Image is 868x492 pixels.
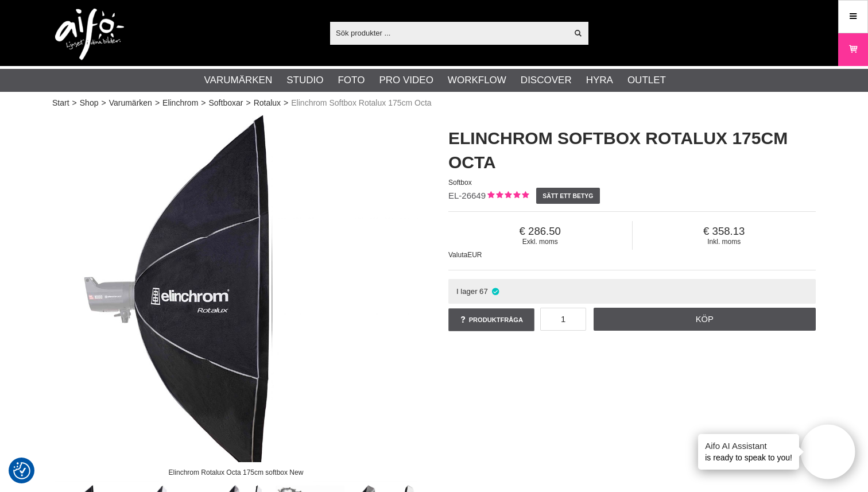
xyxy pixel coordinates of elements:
div: Elinchrom Rotalux Octa 175cm softbox New [159,462,313,482]
div: Kundbetyg: 5.00 [486,190,529,202]
a: Pro Video [379,73,433,88]
a: Köp [594,308,816,331]
span: Valuta [448,251,467,259]
h4: Aifo AI Assistant [705,440,792,452]
a: Foto [338,73,365,88]
span: > [201,97,206,109]
i: I lager [491,287,501,296]
span: > [101,97,106,109]
span: Softbox [448,179,472,187]
span: Exkl. moms [448,238,632,246]
a: Hyra [586,73,613,88]
span: > [284,97,288,109]
a: Varumärken [109,97,152,109]
a: Rotalux [254,97,281,109]
img: logo.png [55,9,124,60]
a: Discover [521,73,572,88]
span: EUR [467,251,482,259]
a: Varumärken [204,73,273,88]
img: Elinchrom Rotalux Octa 175cm softbox New [52,115,420,482]
a: Start [52,97,69,109]
h1: Elinchrom Softbox Rotalux 175cm Octa [448,126,816,175]
a: Outlet [627,73,666,88]
span: 358.13 [633,225,816,238]
a: Produktfråga [448,308,534,331]
input: Sök produkter ... [330,24,567,41]
a: Elinchrom [162,97,198,109]
a: Workflow [448,73,506,88]
button: Samtyckesinställningar [13,460,30,481]
span: I lager [456,287,478,296]
a: Sätt ett betyg [536,188,600,204]
span: EL-26649 [448,191,486,200]
a: Softboxar [209,97,243,109]
span: 286.50 [448,225,632,238]
span: > [72,97,77,109]
span: Inkl. moms [633,238,816,246]
span: Elinchrom Softbox Rotalux 175cm Octa [291,97,431,109]
span: > [246,97,250,109]
span: 67 [479,287,488,296]
a: Studio [286,73,323,88]
a: Shop [80,97,99,109]
div: is ready to speak to you! [698,434,799,470]
img: Revisit consent button [13,462,30,479]
span: > [155,97,160,109]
